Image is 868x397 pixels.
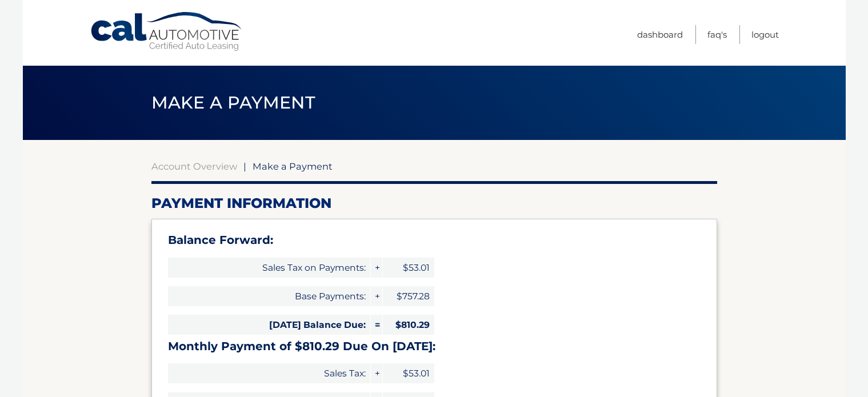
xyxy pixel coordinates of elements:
[383,286,434,306] span: $757.28
[168,233,701,247] h3: Balance Forward:
[168,258,370,278] span: Sales Tax on Payments:
[637,25,683,44] a: Dashboard
[168,286,370,306] span: Base Payments:
[383,315,434,335] span: $810.29
[151,195,717,212] h2: Payment Information
[168,339,701,354] h3: Monthly Payment of $810.29 Due On [DATE]:
[151,161,237,172] a: Account Overview
[371,286,382,306] span: +
[383,363,434,383] span: $53.01
[751,25,779,44] a: Logout
[707,25,727,44] a: FAQ's
[243,161,246,172] span: |
[371,315,382,335] span: =
[90,11,244,52] a: Cal Automotive
[253,161,333,172] span: Make a Payment
[371,363,382,383] span: +
[151,92,315,113] span: Make a Payment
[168,363,370,383] span: Sales Tax:
[168,315,370,335] span: [DATE] Balance Due:
[383,258,434,278] span: $53.01
[371,258,382,278] span: +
